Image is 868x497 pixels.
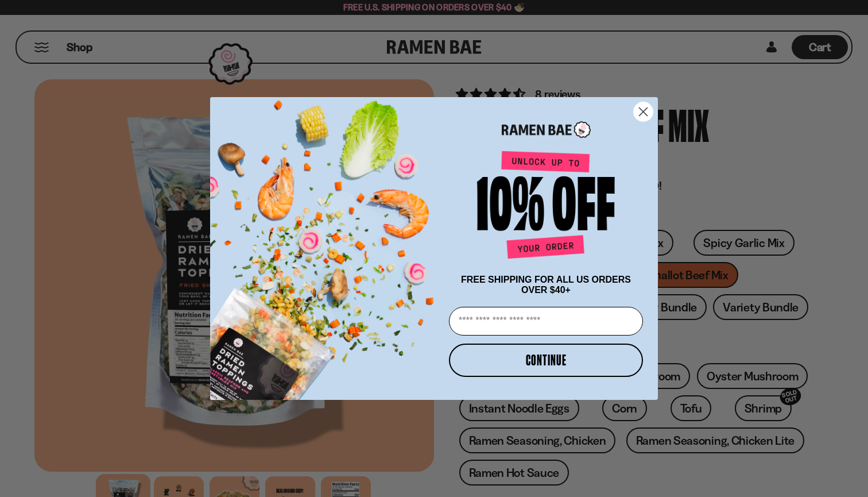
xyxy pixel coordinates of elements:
button: CONTINUE [449,344,643,377]
img: ce7035ce-2e49-461c-ae4b-8ade7372f32c.png [210,87,444,400]
img: Unlock up to 10% off [474,151,618,263]
span: FREE SHIPPING FOR ALL US ORDERS OVER $40+ [461,275,631,295]
img: Ramen Bae Logo [502,120,591,139]
button: Close dialog [633,102,653,122]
